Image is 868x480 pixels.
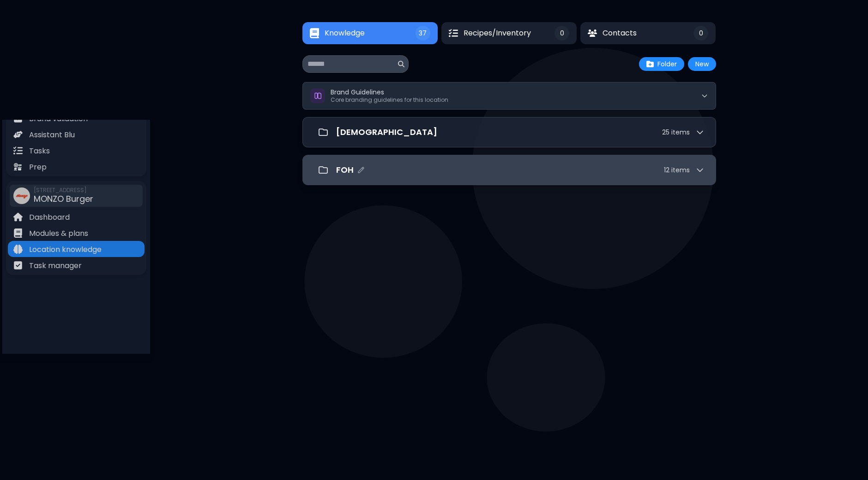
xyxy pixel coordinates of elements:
button: New [688,57,716,71]
p: Location knowledge [29,244,102,255]
img: file icon [91,460,100,468]
p: Summer like an Italian [29,81,109,92]
p: Task manager [29,260,82,271]
p: Help [70,460,84,468]
p: [PERSON_NAME] [PERSON_NAME] [34,435,214,444]
img: search icon [398,61,404,67]
img: file icon [13,114,23,123]
p: Shift ends [29,65,65,76]
img: Contacts [588,29,597,37]
img: file icon [13,33,23,42]
img: Knowledge [310,28,319,39]
p: Prep [29,162,47,173]
img: file icon [13,212,23,222]
span: Contacts [603,28,637,39]
p: Modules & plans [29,228,88,239]
span: item s [671,128,690,137]
span: Log out [120,434,141,441]
img: file icon [13,130,23,139]
p: My training [29,33,69,44]
p: Settings [24,460,51,468]
p: Report bug [103,460,139,468]
span: item s [671,165,690,175]
p: AskBlu [29,97,53,108]
span: 25 [662,128,690,136]
img: file icon [13,49,23,59]
p: Tasks [29,146,50,157]
img: Recipes/Inventory [449,29,458,38]
p: Core branding guidelines for this location [331,96,448,104]
span: Recipes/Inventory [464,28,531,39]
img: file icon [13,162,23,171]
button: Edit folder name [357,166,365,174]
p: FOH [336,164,354,176]
button: KnowledgeKnowledge37 [302,22,438,44]
p: My resources [29,49,78,60]
img: file icon [58,460,66,468]
p: Dashboard [29,212,70,223]
p: [PERSON_NAME][EMAIL_ADDRESS][PERSON_NAME][DOMAIN_NAME] [34,445,214,452]
button: Folder [639,57,684,71]
img: company thumbnail [13,187,30,204]
button: Recipes/InventoryRecipes/Inventory0 [441,22,577,44]
button: ContactsContacts0 [580,22,716,44]
span: Brand Guidelines [331,88,384,97]
img: file icon [13,98,23,107]
img: file icon [13,146,23,155]
img: logout [111,434,118,441]
img: company logo [44,6,108,24]
p: [DEMOGRAPHIC_DATA] [336,126,437,139]
img: file icon [13,82,23,91]
img: file icon [13,245,23,254]
p: Assistant Blu [29,129,75,140]
img: file icon [12,460,21,468]
button: Brand GuidelinesCore branding guidelines for this location [303,82,716,109]
img: folder plus icon [646,60,654,68]
span: Knowledge [325,28,365,39]
img: file icon [13,261,23,270]
span: Folder [657,60,677,68]
img: file icon [13,228,23,238]
span: MONZO Burger [34,193,93,205]
img: profile photo [10,433,30,463]
span: 37 [419,29,427,37]
span: [STREET_ADDRESS] [34,187,93,194]
img: file icon [13,65,23,75]
span: 12 [664,166,690,174]
span: 0 [699,29,703,37]
p: Brand validation [29,113,88,124]
span: 0 [560,29,564,37]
